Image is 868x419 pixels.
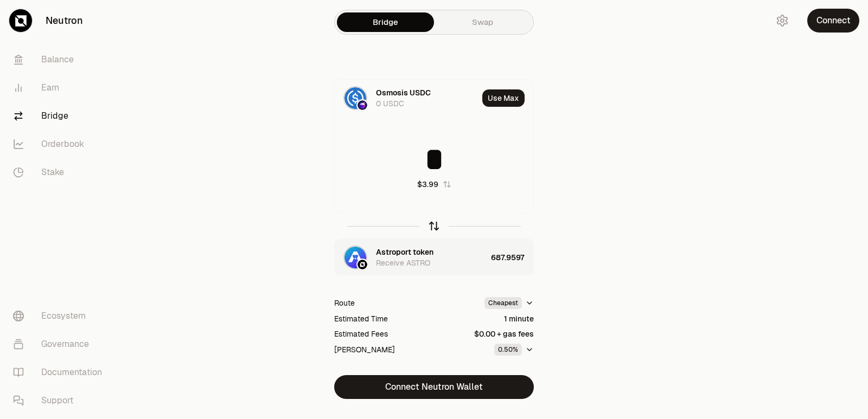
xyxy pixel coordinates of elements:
[417,179,451,190] button: $3.99
[4,358,117,386] a: Documentation
[4,46,117,74] a: Balance
[376,87,431,98] div: Osmosis USDC
[376,98,404,109] div: 0 USDC
[4,302,117,330] a: Ecosystem
[344,247,366,268] img: ASTRO Logo
[494,344,522,356] div: 0.50%
[482,89,525,107] button: Use Max
[4,130,117,158] a: Orderbook
[474,328,534,339] div: $0.00 + gas fees
[4,74,117,102] a: Earn
[491,239,533,276] div: 687.9597
[417,179,438,190] div: $3.99
[344,87,366,109] img: USDC Logo
[434,12,531,32] a: Swap
[4,386,117,415] a: Support
[4,330,117,358] a: Governance
[334,298,355,308] div: Route
[484,297,534,309] button: Cheapest
[484,297,522,309] div: Cheapest
[335,239,533,276] button: ASTRO LogoNeutron LogoAstroport tokenReceive ASTRO687.9597
[4,158,117,186] a: Stake
[335,80,478,117] div: USDC LogoOsmosis LogoOsmosis USDC0 USDC
[334,375,534,399] button: Connect Neutron Wallet
[494,344,534,356] button: 0.50%
[358,260,367,269] img: Neutron Logo
[358,100,367,110] img: Osmosis Logo
[334,344,395,355] div: [PERSON_NAME]
[504,313,534,324] div: 1 minute
[334,328,388,339] div: Estimated Fees
[4,102,117,130] a: Bridge
[337,12,434,32] a: Bridge
[376,247,433,257] div: Astroport token
[807,9,859,33] button: Connect
[376,257,430,268] div: Receive ASTRO
[334,313,388,324] div: Estimated Time
[335,239,487,276] div: ASTRO LogoNeutron LogoAstroport tokenReceive ASTRO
